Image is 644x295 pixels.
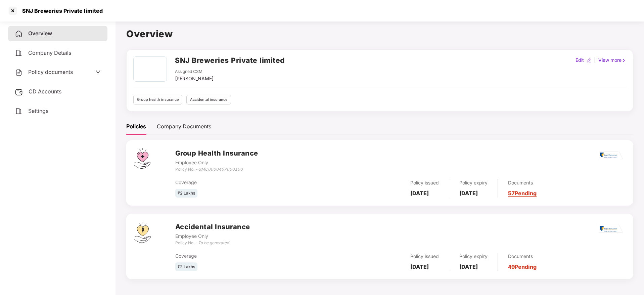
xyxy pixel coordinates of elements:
img: svg+xml;base64,PHN2ZyB4bWxucz0iaHR0cDovL3d3dy53My5vcmcvMjAwMC9zdmciIHdpZHRoPSI0OS4zMjEiIGhlaWdodD... [134,222,151,243]
div: Accidental insurance [186,95,231,104]
h1: Overview [126,27,633,41]
img: rsi.png [599,225,623,233]
div: Edit [574,56,585,64]
div: Assigned CSM [175,69,214,75]
div: ₹2 Lakhs [175,189,197,198]
img: editIcon [587,58,591,63]
div: Group health insurance [133,95,182,104]
div: Policy No. - [175,166,258,173]
div: Employee Only [175,159,258,166]
div: Policies [126,122,146,131]
img: svg+xml;base64,PHN2ZyB4bWxucz0iaHR0cDovL3d3dy53My5vcmcvMjAwMC9zdmciIHdpZHRoPSIyNCIgaGVpZ2h0PSIyNC... [15,69,23,77]
div: View more [597,56,628,64]
img: svg+xml;base64,PHN2ZyB3aWR0aD0iMjUiIGhlaWdodD0iMjQiIHZpZXdCb3g9IjAgMCAyNSAyNCIgZmlsbD0ibm9uZSIgeG... [15,88,23,96]
span: Overview [28,30,52,37]
div: Policy issued [410,179,439,186]
b: [DATE] [459,190,478,197]
img: rsi.png [599,151,623,160]
div: Policy No. - [175,240,250,246]
span: Settings [28,108,48,114]
div: | [593,56,597,64]
h2: SNJ Breweries Private limited [175,55,285,66]
b: [DATE] [410,190,429,197]
div: Coverage [175,252,325,260]
div: SNJ Breweries Private limited [18,7,103,14]
h3: Accidental Insurance [175,222,250,232]
a: 49 Pending [508,263,537,270]
img: svg+xml;base64,PHN2ZyB4bWxucz0iaHR0cDovL3d3dy53My5vcmcvMjAwMC9zdmciIHdpZHRoPSIyNCIgaGVpZ2h0PSIyNC... [15,107,23,115]
div: Documents [508,179,537,186]
img: svg+xml;base64,PHN2ZyB4bWxucz0iaHR0cDovL3d3dy53My5vcmcvMjAwMC9zdmciIHdpZHRoPSIyNCIgaGVpZ2h0PSIyNC... [15,49,23,57]
span: Policy documents [28,69,73,75]
i: GMC0000467000100 [198,167,243,172]
div: Coverage [175,179,325,186]
img: svg+xml;base64,PHN2ZyB4bWxucz0iaHR0cDovL3d3dy53My5vcmcvMjAwMC9zdmciIHdpZHRoPSIyNCIgaGVpZ2h0PSIyNC... [15,30,23,38]
div: Employee Only [175,233,250,240]
div: Policy issued [410,253,439,260]
b: [DATE] [410,263,429,270]
span: CD Accounts [29,88,61,95]
h3: Group Health Insurance [175,148,258,159]
span: down [95,69,101,75]
b: [DATE] [459,263,478,270]
div: Documents [508,253,537,260]
div: ₹2 Lakhs [175,262,197,271]
a: 57 Pending [508,190,537,197]
span: Company Details [28,49,71,56]
div: Company Documents [157,122,211,131]
div: Policy expiry [459,253,488,260]
i: To be generated [198,240,229,245]
div: Policy expiry [459,179,488,186]
img: svg+xml;base64,PHN2ZyB4bWxucz0iaHR0cDovL3d3dy53My5vcmcvMjAwMC9zdmciIHdpZHRoPSI0Ny43MTQiIGhlaWdodD... [134,148,150,169]
img: rightIcon [622,58,626,63]
div: [PERSON_NAME] [175,75,214,82]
